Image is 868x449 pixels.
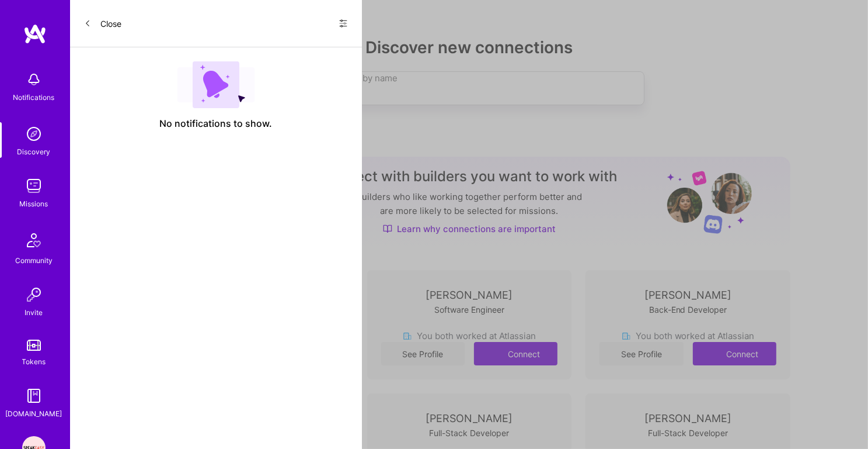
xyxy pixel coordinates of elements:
div: Invite [25,306,43,319]
span: No notifications to show. [160,118,273,130]
div: Community [15,254,53,267]
div: Tokens [22,355,46,368]
img: Community [20,226,48,254]
div: Notifications [13,91,55,103]
button: Close [84,14,121,33]
img: logo [23,23,47,44]
img: bell [22,68,46,91]
img: empty [177,61,255,108]
img: Invite [22,283,46,306]
div: [DOMAIN_NAME] [6,407,62,420]
img: discovery [22,122,46,146]
div: Missions [20,198,48,210]
div: Discovery [18,146,51,158]
img: guide book [22,384,46,407]
img: tokens [27,340,41,351]
img: teamwork [22,174,46,198]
